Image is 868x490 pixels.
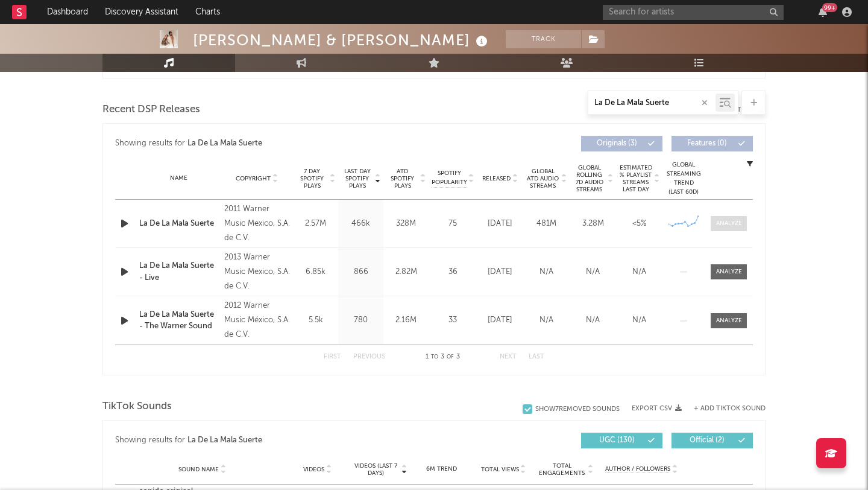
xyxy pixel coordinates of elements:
div: 2.82M [386,266,426,278]
span: Total Engagements [538,462,587,477]
div: [DATE] [480,218,520,230]
div: 328M [386,218,426,230]
span: of [447,354,454,360]
span: Spotify Popularity [432,169,467,187]
span: UGC ( 130 ) [589,437,644,444]
div: Show 7 Removed Sounds [535,406,620,413]
a: La De La Mala Suerte [139,218,218,230]
span: TikTok Sounds [102,399,172,414]
span: Estimated % Playlist Streams Last Day [619,164,652,193]
div: Global Streaming Trend (Last 60D) [665,161,702,197]
div: La De La Mala Suerte [187,136,262,151]
div: 2012 Warner Music México, S.A. de C.V. [224,299,290,342]
input: Search for artists [603,5,784,20]
div: 2013 Warner Music Mexico, S.A. de C.V. [224,250,290,294]
button: Features(0) [671,136,753,151]
div: 99 + [822,3,837,12]
div: 2.16M [386,314,426,326]
div: 2.57M [296,218,335,230]
button: Last [529,354,544,360]
button: Next [500,354,517,360]
button: Export CSV [632,405,682,412]
button: Official(2) [671,433,753,448]
div: Showing results for [115,136,434,151]
button: + Add TikTok Sound [682,406,766,412]
span: Global ATD Audio Streams [526,168,559,189]
div: [DATE] [480,266,520,278]
div: 1 3 3 [409,350,476,364]
span: ATD Spotify Plays [386,168,418,189]
a: La De La Mala Suerte - Live [139,260,218,284]
span: Videos [303,466,324,473]
div: <5% [619,218,659,230]
span: Official ( 2 ) [679,437,735,444]
span: Released [482,175,511,182]
div: 33 [432,314,474,326]
a: La De La Mala Suerte - The Warner Sound [139,309,218,332]
div: 481M [526,218,567,230]
div: 6M Trend [414,465,470,474]
div: N/A [573,266,613,278]
div: [DATE] [480,314,520,326]
button: 99+ [819,7,827,17]
div: 2011 Warner Music Mexico, S.A. de C.V. [224,202,290,246]
div: 866 [341,266,380,278]
div: N/A [619,266,659,278]
div: 466k [341,218,380,230]
span: Features ( 0 ) [679,140,735,147]
div: N/A [573,314,613,326]
span: Total Views [481,466,519,473]
button: Track [506,30,581,48]
div: N/A [526,266,567,278]
div: La De La Mala Suerte [187,433,262,448]
div: 780 [341,314,380,326]
button: First [324,354,341,360]
button: UGC(130) [581,433,662,448]
div: 5.5k [296,314,335,326]
span: to [431,354,438,360]
div: [PERSON_NAME] & [PERSON_NAME] [193,30,491,50]
div: Name [139,174,218,183]
span: Global Rolling 7D Audio Streams [573,164,606,193]
span: Copyright [236,175,271,182]
div: N/A [526,314,567,326]
div: N/A [619,314,659,326]
button: + Add TikTok Sound [694,406,766,412]
div: 75 [432,218,474,230]
span: Author / Followers [605,465,670,473]
span: 7 Day Spotify Plays [296,168,328,189]
input: Search by song name or URL [588,98,715,108]
span: Last Day Spotify Plays [341,168,373,189]
span: Originals ( 3 ) [589,140,644,147]
div: Showing results for [115,433,434,448]
button: Previous [353,354,385,360]
div: 3.28M [573,218,613,230]
div: 36 [432,266,474,278]
div: 6.85k [296,266,335,278]
span: Videos (last 7 days) [351,462,400,477]
span: Sound Name [178,466,219,473]
button: Originals(3) [581,136,662,151]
